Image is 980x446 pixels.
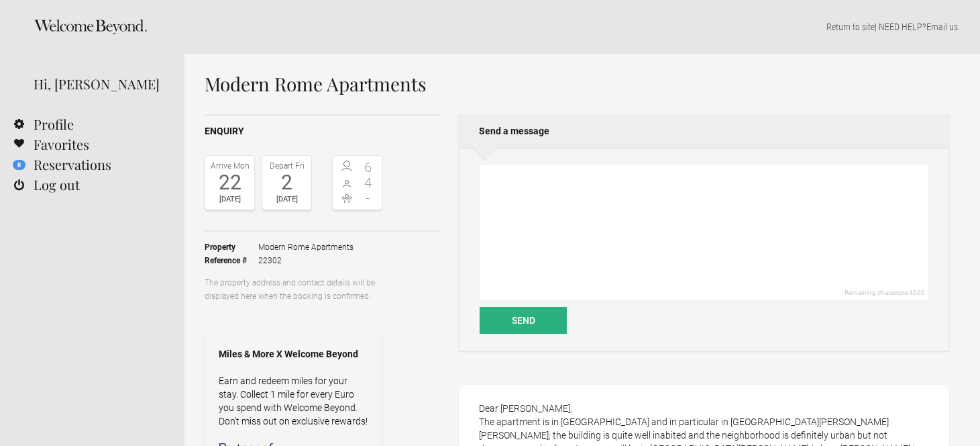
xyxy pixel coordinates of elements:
div: 22 [209,173,251,193]
div: Depart Fri [266,159,308,173]
a: Earn and redeem miles for your stay. Collect 1 mile for every Euro you spend with Welcome Beyond.... [219,375,368,427]
div: [DATE] [266,193,308,206]
div: Hi, [PERSON_NAME] [34,74,164,94]
button: Send [480,307,567,334]
strong: Reference # [205,254,258,267]
h2: Send a message [459,114,949,148]
flynt-notification-badge: 8 [13,160,25,170]
strong: Miles & More X Welcome Beyond [219,347,368,361]
p: | NEED HELP? . [205,20,960,34]
span: 22302 [258,254,353,267]
a: Email us [926,21,958,32]
span: 4 [358,176,379,189]
strong: Property [205,240,258,254]
span: Modern Rome Apartments [258,240,353,254]
div: Arrive Mon [209,159,251,173]
h2: Enquiry [205,124,441,138]
span: 6 [358,161,379,174]
p: The property address and contact details will be displayed here when the booking is confirmed. [205,276,382,303]
a: Return to site [826,21,875,32]
div: 2 [266,173,308,193]
div: [DATE] [209,193,251,206]
span: - [358,191,379,205]
h1: Modern Rome Apartments [205,74,949,94]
